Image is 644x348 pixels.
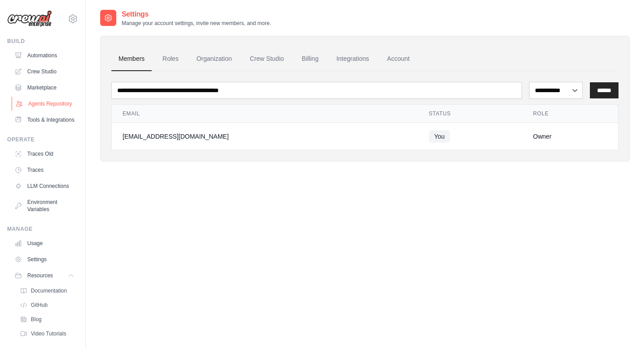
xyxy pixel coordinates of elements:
[11,81,78,95] a: Marketplace
[11,147,78,161] a: Traces Old
[11,236,78,250] a: Usage
[7,38,78,45] div: Build
[380,47,417,71] a: Account
[31,330,66,337] span: Video Tutorials
[11,252,78,267] a: Settings
[31,287,67,294] span: Documentation
[418,105,522,123] th: Status
[111,47,152,71] a: Members
[11,64,78,79] a: Crew Studio
[522,105,618,123] th: Role
[122,9,271,20] h2: Settings
[16,284,78,297] a: Documentation
[31,316,42,323] span: Blog
[11,163,78,177] a: Traces
[11,268,78,283] button: Resources
[11,113,78,127] a: Tools & Integrations
[122,20,271,27] p: Manage your account settings, invite new members, and more.
[123,132,407,141] div: [EMAIL_ADDRESS][DOMAIN_NAME]
[7,10,52,27] img: Logo
[329,47,376,71] a: Integrations
[16,313,78,326] a: Blog
[11,195,78,216] a: Environment Variables
[7,225,78,233] div: Manage
[189,47,239,71] a: Organization
[155,47,186,71] a: Roles
[295,47,326,71] a: Billing
[11,48,78,63] a: Automations
[31,301,47,309] span: GitHub
[429,130,450,143] span: You
[533,132,607,141] div: Owner
[243,47,291,71] a: Crew Studio
[112,105,418,123] th: Email
[16,299,78,311] a: GitHub
[27,272,53,279] span: Resources
[11,179,78,193] a: LLM Connections
[7,136,78,143] div: Operate
[16,327,78,340] a: Video Tutorials
[12,97,79,111] a: Agents Repository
